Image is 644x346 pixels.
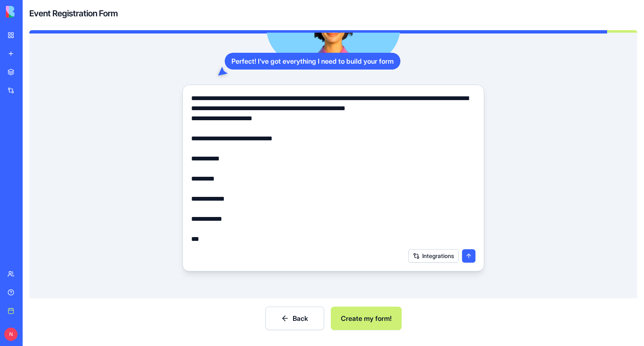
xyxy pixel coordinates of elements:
[408,249,459,263] button: Integrations
[6,6,58,18] img: logo
[331,307,402,330] button: Create my form!
[4,328,18,341] span: N
[265,307,324,330] button: Back
[225,53,400,70] div: Perfect! I've got everything I need to build your form
[29,8,118,19] h4: Event Registration Form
